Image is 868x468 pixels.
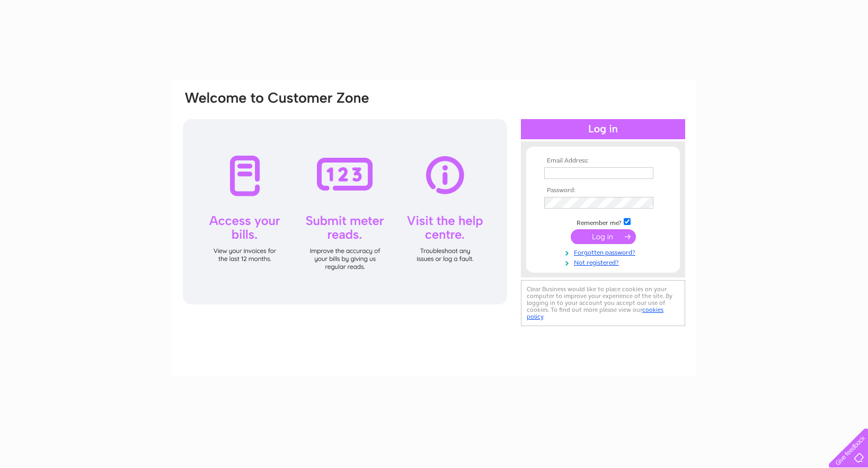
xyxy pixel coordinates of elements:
[542,187,665,194] th: Password:
[542,157,665,165] th: Email Address:
[544,257,665,267] a: Not registered?
[527,306,663,320] a: cookies policy
[542,217,665,227] td: Remember me?
[521,280,685,326] div: Clear Business would like to place cookies on your computer to improve your experience of the sit...
[544,247,665,257] a: Forgotten password?
[571,229,636,244] input: Submit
